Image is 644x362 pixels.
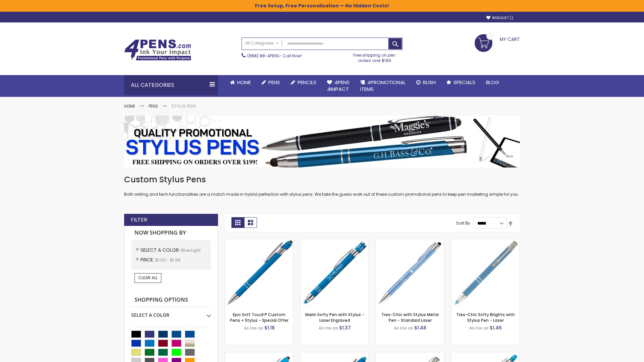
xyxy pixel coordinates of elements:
a: Ellipse Stylus Pen - Standard Laser-Blue - Light [225,352,293,358]
span: All Categories [245,41,279,46]
span: Blue Light [181,247,201,253]
a: 4Pens4impact [322,75,355,97]
a: Marin Softy Pen with Stylus - Laser Engraved [305,312,364,323]
a: Epic Soft Touch® Custom Pens + Stylus - Special Offer [230,312,288,323]
a: Specials [441,75,481,90]
span: Pencils [298,79,316,86]
a: Pencils [285,75,322,90]
a: Rush [411,75,441,90]
span: 4PROMOTIONAL ITEMS [360,79,406,93]
a: 4PROMOTIONALITEMS [355,75,411,97]
a: Wishlist [486,15,513,20]
a: 4P-MS8B-Blue - Light [225,239,293,244]
a: Clear All [135,273,161,283]
span: Home [237,79,251,86]
img: 4P-MS8B-Blue - Light [225,239,293,307]
div: Select A Color [131,307,211,318]
span: Clear All [138,275,158,281]
strong: Filter [131,216,147,224]
a: Home [124,103,135,109]
a: Phoenix Softy Brights with Stylus Pen - Laser-Blue - Light [451,352,520,358]
strong: Shopping Options [131,293,211,307]
img: Stylus Pens [124,116,520,168]
span: As low as [469,325,489,331]
a: Tres-Chic with Stylus Metal Pen - Standard Laser [381,312,439,323]
div: Both writing and tech functionalities are a match made in hybrid perfection with stylus pens. We ... [124,174,520,197]
a: Pens [256,75,285,90]
a: Tres-Chic Touch Pen - Standard Laser-Blue - Light [376,352,444,358]
span: As low as [319,325,338,331]
span: $1.00 - $1.99 [155,257,180,263]
span: $1.37 [339,324,351,331]
a: Tres-Chic Softy Brights with Stylus Pen - Laser [456,312,515,323]
span: Specials [453,79,475,86]
a: Blog [481,75,504,90]
span: As low as [394,325,413,331]
img: 4Pens Custom Pens and Promotional Products [124,39,191,61]
span: Select A Color [141,247,181,253]
a: Tres-Chic with Stylus Metal Pen - Standard Laser-Blue - Light [376,239,444,244]
strong: Now Shopping by [131,226,211,240]
div: All Categories [124,75,218,95]
strong: Grid [231,217,244,228]
label: Sort By [456,220,470,226]
span: $1.48 [414,324,426,331]
h1: Custom Stylus Pens [124,174,520,185]
span: $1.19 [264,324,275,331]
a: All Categories [242,38,282,49]
span: - Call Now! [247,53,302,59]
a: Tres-Chic Softy Brights with Stylus Pen - Laser-Blue - Light [451,239,520,244]
img: Marin Softy Pen with Stylus - Laser Engraved-Blue - Light [301,239,369,307]
img: Tres-Chic with Stylus Metal Pen - Standard Laser-Blue - Light [376,239,444,307]
strong: Stylus Pens [171,103,196,109]
span: Price [141,256,155,263]
a: Home [225,75,256,90]
span: Pens [268,79,280,86]
span: 4Pens 4impact [327,79,350,93]
a: (888) 88-4PENS [247,53,279,59]
a: Ellipse Softy Brights with Stylus Pen - Laser-Blue - Light [301,352,369,358]
span: As low as [244,325,263,331]
img: Tres-Chic Softy Brights with Stylus Pen - Laser-Blue - Light [451,239,520,307]
span: Blog [486,79,499,86]
a: Pens [149,103,158,109]
span: Rush [423,79,436,86]
a: Marin Softy Pen with Stylus - Laser Engraved-Blue - Light [301,239,369,244]
div: Free shipping on pen orders over $199 [346,50,403,63]
span: $1.46 [490,324,502,331]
